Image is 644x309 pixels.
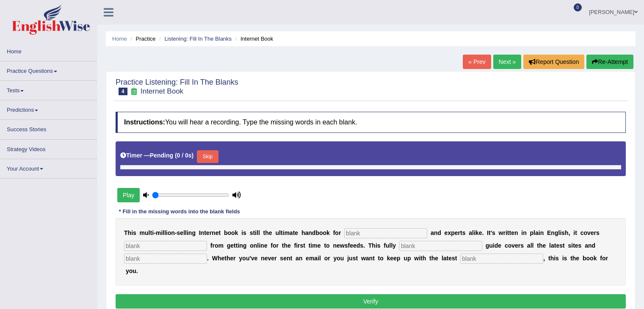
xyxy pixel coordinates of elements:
b: m [309,255,314,262]
b: v [511,242,515,249]
b: i [474,229,475,236]
b: - [175,229,177,236]
b: k [326,229,330,236]
b: r [458,229,460,236]
b: e [306,255,309,262]
b: l [164,229,166,236]
b: x [448,229,451,236]
b: a [290,229,293,236]
b: i [166,229,168,236]
b: i [259,242,260,249]
b: w [414,255,419,262]
b: i [539,229,540,236]
b: ' [491,229,492,236]
b: i [318,255,319,262]
b: f [333,229,335,236]
a: Home [112,36,127,42]
b: o [168,229,171,236]
small: Exam occurring question [130,88,138,96]
b: e [287,242,291,249]
li: Internet Book [233,35,274,43]
b: l [319,255,321,262]
b: a [296,255,299,262]
b: h [539,242,543,249]
b: o [231,229,235,236]
b: a [314,255,318,262]
b: m [284,229,289,236]
b: l [549,242,551,249]
b: o [337,255,340,262]
b: Pending [150,152,173,159]
b: a [527,242,531,249]
b: e [269,229,272,236]
b: ) [192,152,194,159]
b: u [489,242,493,249]
b: o [273,242,276,249]
b: r [518,242,520,249]
b: t [507,229,509,236]
b: a [551,242,554,249]
b: g [486,242,489,249]
b: u [145,229,149,236]
b: e [393,255,397,262]
b: r [276,242,278,249]
b: y [334,255,337,262]
span: 4 [119,88,127,95]
b: o [380,255,384,262]
b: e [180,229,183,236]
b: n [188,229,192,236]
b: y [392,242,396,249]
b: v [268,255,271,262]
b: m [312,242,317,249]
b: e [591,229,594,236]
b: s [345,242,348,249]
b: d [495,242,498,249]
b: l [183,229,185,236]
b: r [212,242,214,249]
b: v [587,229,591,236]
b: i [296,242,298,249]
b: r [594,229,596,236]
b: u [340,255,344,262]
b: r [274,255,276,262]
a: « Prev [463,55,491,69]
b: t [236,242,238,249]
b: t [429,255,431,262]
b: r [210,229,212,236]
b: i [310,242,312,249]
b: i [241,229,243,236]
b: t [447,255,449,262]
b: u [246,255,250,262]
b: f [384,242,386,249]
b: 0 / 0s [177,152,192,159]
b: t [281,229,283,236]
b: g [192,229,196,236]
b: e [435,255,438,262]
b: t [455,255,457,262]
b: o [242,255,246,262]
b: I [199,229,201,236]
b: Instructions: [124,119,165,126]
b: e [264,242,268,249]
b: t [554,242,556,249]
b: t [537,242,539,249]
span: 0 [574,3,582,11]
b: l [258,229,260,236]
b: l [185,229,187,236]
b: W [212,255,218,262]
b: e [221,255,224,262]
b: n [514,229,518,236]
b: n [588,242,592,249]
b: b [315,229,319,236]
b: h [431,255,435,262]
b: t [373,255,375,262]
b: i [493,242,495,249]
b: n [260,242,264,249]
b: s [559,242,563,249]
b: i [187,229,188,236]
b: s [462,229,466,236]
b: v [251,255,254,262]
small: Internet Book [141,87,183,95]
b: h [128,229,132,236]
b: s [353,255,356,262]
